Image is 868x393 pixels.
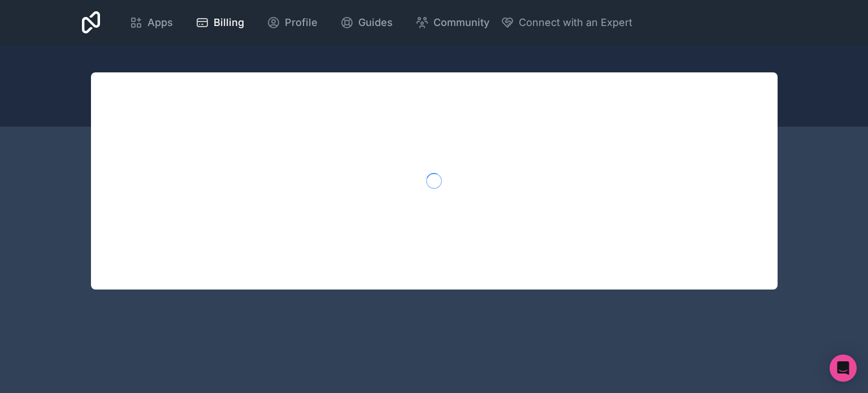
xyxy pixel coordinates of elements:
[358,15,393,31] span: Guides
[406,10,498,35] a: Community
[147,15,173,31] span: Apps
[285,15,318,31] span: Profile
[258,10,327,35] a: Profile
[120,10,182,35] a: Apps
[186,10,253,35] a: Billing
[214,15,244,31] span: Billing
[433,15,489,31] span: Community
[830,355,857,382] div: Open Intercom Messenger
[331,10,402,35] a: Guides
[501,15,632,31] button: Connect with an Expert
[519,15,632,31] span: Connect with an Expert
